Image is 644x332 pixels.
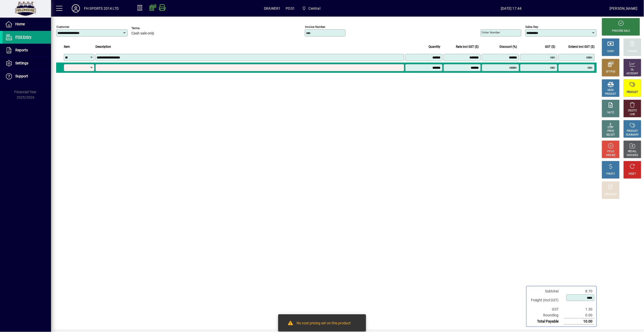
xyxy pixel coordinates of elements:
[564,306,594,312] td: 1.30
[500,44,517,50] span: Discount (%)
[627,90,638,94] div: PRODUCT
[606,70,616,74] div: EFTPOS
[95,44,111,50] span: Description
[131,31,154,35] span: Cash sale only
[286,4,295,13] span: POS1
[3,18,51,31] a: Home
[631,68,634,72] div: GL
[131,27,162,30] span: Terms
[300,4,322,13] span: Central
[84,4,119,13] div: FH SPORTS 2014 LTD
[605,92,616,96] div: PRODUCT
[56,25,69,29] mat-label: Customer
[64,44,70,50] span: Item
[545,44,555,50] span: GST ($)
[309,4,320,13] span: Central
[629,172,636,176] div: RESET
[413,4,610,13] span: [DATE] 17:44
[529,312,564,318] td: Rounding
[628,50,638,53] div: CHARGE
[605,193,617,196] div: DISCOUNT
[297,321,351,327] div: No cost pricing set on this product
[607,50,614,53] div: CASH
[606,153,615,157] div: INVOICE
[627,72,638,76] div: ACCOUNT
[3,57,51,70] a: Settings
[606,172,615,176] div: PROFIT
[526,25,538,29] mat-label: Sales rep
[429,44,441,50] span: Quantity
[564,288,594,294] td: 8.70
[3,70,51,83] a: Support
[628,109,637,113] div: DELETE
[456,44,479,50] span: Rate incl GST ($)
[627,153,638,157] div: INVOICES
[612,29,630,33] div: PROCESS SALE
[627,129,638,133] div: PRODUCT
[628,150,637,153] div: RECALL
[15,61,28,65] span: Settings
[15,48,28,52] span: Reports
[564,312,594,318] td: 0.00
[305,25,325,29] mat-label: Invoice number
[15,22,25,26] span: Home
[15,74,28,78] span: Support
[264,4,281,13] span: DRAWER1
[68,4,84,13] button: Profile
[626,133,639,137] div: SUMMARY
[606,133,615,137] div: SELECT
[529,294,564,306] td: Freight (Incl GST)
[607,111,614,115] div: NOTE
[608,88,614,92] div: MISC
[529,306,564,312] td: GST
[607,150,614,153] div: HOLD
[610,4,638,13] div: [PERSON_NAME]
[630,113,635,116] div: LINE
[564,318,594,325] td: 10.00
[3,44,51,57] a: Reports
[607,129,614,133] div: PRICE
[529,288,564,294] td: Subtotal
[482,31,500,34] mat-label: Order number
[569,44,595,50] span: Extend incl GST ($)
[529,318,564,325] td: Total Payable
[15,35,31,39] span: POS Entry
